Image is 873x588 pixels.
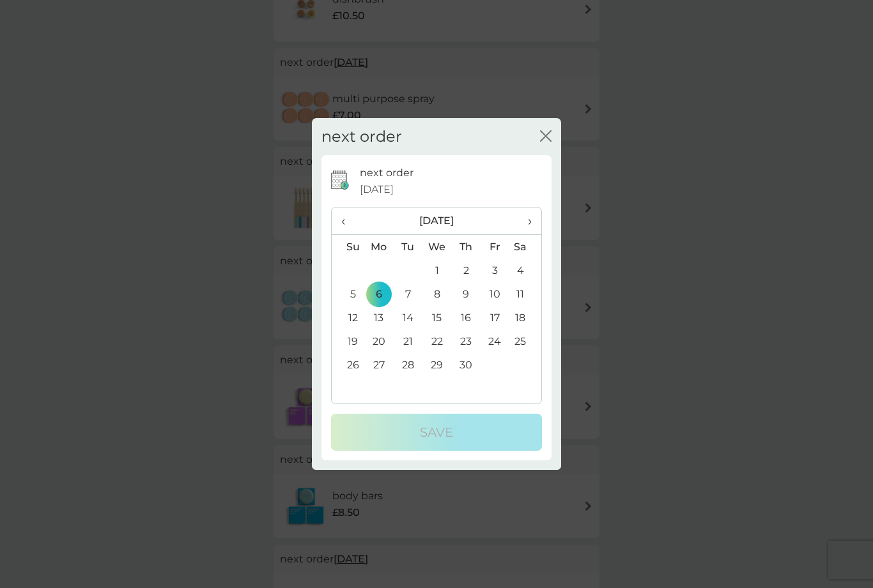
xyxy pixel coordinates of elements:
[509,329,541,353] td: 25
[331,414,542,451] button: Save
[394,353,422,377] td: 28
[360,165,413,181] p: next order
[394,306,422,329] td: 14
[452,353,481,377] td: 30
[364,306,394,329] td: 13
[509,235,541,259] th: Sa
[509,259,541,282] td: 4
[509,282,541,306] td: 11
[452,306,481,329] td: 16
[364,282,394,306] td: 6
[509,306,541,329] td: 18
[422,235,452,259] th: We
[481,306,509,329] td: 17
[422,259,452,282] td: 1
[364,329,394,353] td: 20
[481,235,509,259] th: Fr
[394,329,422,353] td: 21
[394,235,422,259] th: Tu
[332,282,364,306] td: 5
[360,181,394,198] span: [DATE]
[332,353,364,377] td: 26
[422,353,452,377] td: 29
[394,282,422,306] td: 7
[452,282,481,306] td: 9
[452,235,481,259] th: Th
[332,235,364,259] th: Su
[452,329,481,353] td: 23
[332,306,364,329] td: 12
[519,207,532,234] span: ›
[364,207,509,235] th: [DATE]
[341,207,355,234] span: ‹
[364,353,394,377] td: 27
[422,329,452,353] td: 22
[452,259,481,282] td: 2
[364,235,394,259] th: Mo
[481,259,509,282] td: 3
[420,422,453,442] p: Save
[321,128,402,146] h2: next order
[422,306,452,329] td: 15
[481,282,509,306] td: 10
[481,329,509,353] td: 24
[422,282,452,306] td: 8
[540,130,552,144] button: close
[332,329,364,353] td: 19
